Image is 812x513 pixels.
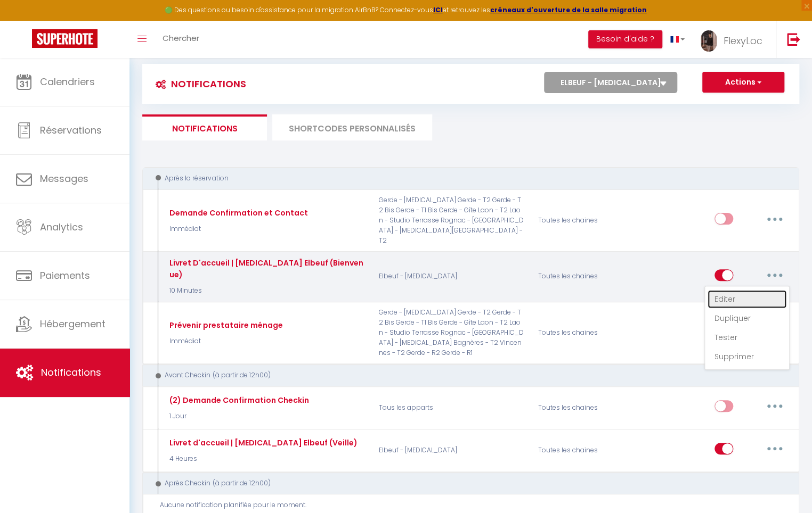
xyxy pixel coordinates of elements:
[142,114,267,140] li: Notifications
[708,290,786,308] a: Editer
[40,75,95,88] span: Calendriers
[40,317,105,330] span: Hébergement
[40,269,90,282] span: Paiements
[167,336,283,346] p: Immédiat
[167,411,309,421] p: 1 Jour
[531,435,637,466] div: Toutes les chaines
[167,437,358,449] div: Livret d'accueil | [MEDICAL_DATA] Elbeuf (Veille)
[150,72,246,96] h3: Notifications
[372,257,531,296] p: Elbeuf - [MEDICAL_DATA]
[531,195,637,245] div: Toutes les chaines
[152,173,777,184] div: Après la réservation
[531,308,637,358] div: Toutes les chaines
[767,465,804,505] iframe: Chat
[163,32,199,44] span: Chercher
[32,29,98,48] img: Super Booking
[272,114,432,140] li: SHORTCODES PERSONNALISÉS
[372,392,531,423] p: Tous les apparts
[167,319,283,331] div: Prévenir prestataire ménage
[152,478,777,489] div: Après Checkin (à partir de 12h00)
[167,257,365,280] div: Livret D'accueil | [MEDICAL_DATA] Elbeuf (Bienvenue)
[40,123,102,137] span: Réservations
[708,328,786,346] a: Tester
[490,5,647,14] a: créneaux d'ouverture de la salle migration
[167,286,365,296] p: 10 Minutes
[152,370,777,380] div: Avant Checkin (à partir de 12h00)
[701,30,717,52] img: ...
[9,4,40,36] button: Ouvrir le widget de chat LiveChat
[41,366,101,379] span: Notifications
[40,172,88,185] span: Messages
[160,500,790,510] div: Aucune notification planifiée pour le moment.
[531,392,637,423] div: Toutes les chaines
[167,224,308,234] p: Immédiat
[40,220,83,234] span: Analytics
[167,394,309,406] div: (2) Demande Confirmation Checkin
[708,347,786,366] a: Supprimer
[724,34,762,47] span: FlexyLoc
[693,21,776,58] a: ... FlexyLoc
[155,21,207,58] a: Chercher
[167,207,308,219] div: Demande Confirmation et Contact
[167,454,358,464] p: 4 Heures
[433,5,443,14] a: ICI
[787,32,800,46] img: logout
[702,72,784,93] button: Actions
[708,309,786,327] a: Dupliquer
[372,195,531,245] p: Gerde - [MEDICAL_DATA] Gerde - T2 Gerde - T2 Bis Gerde - T1 Bis Gerde - Gîte Laon - T2 Laon - Stu...
[372,308,531,358] p: Gerde - [MEDICAL_DATA] Gerde - T2 Gerde - T2 Bis Gerde - T1 Bis Gerde - Gîte Laon - T2 Laon - Stu...
[588,30,662,48] button: Besoin d'aide ?
[531,257,637,296] div: Toutes les chaines
[372,435,531,466] p: Elbeuf - [MEDICAL_DATA]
